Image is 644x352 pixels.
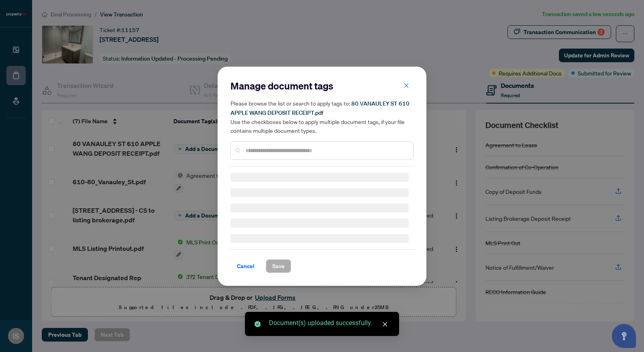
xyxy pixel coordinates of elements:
[381,320,389,329] a: Close
[230,259,261,273] button: Cancel
[255,321,261,327] span: check-circle
[230,100,410,116] span: 80 VANAULEY ST 610 APPLE WANG DEPOSIT RECEIPT.pdf
[237,260,255,273] span: Cancel
[404,82,409,88] span: close
[382,321,388,327] span: close
[269,318,389,328] div: Document(s) uploaded successfully.
[230,99,414,135] h5: Please browse the list or search to apply tags to: Use the checkboxes below to apply multiple doc...
[612,324,636,348] button: Open asap
[230,79,414,92] h2: Manage document tags
[266,259,291,273] button: Save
